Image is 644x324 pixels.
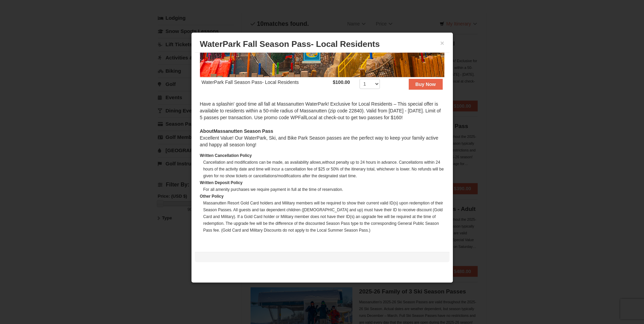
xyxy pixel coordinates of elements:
[200,101,444,128] div: Have a splashin' good time all fall at Massanutten WaterPark! Exclusive for Local Residents – Thi...
[200,193,444,200] dt: Other Policy
[440,40,444,47] button: ×
[200,77,331,94] td: WaterPark Fall Season Pass- Local Residents
[203,159,444,179] dd: Cancellation and modifications can be made, as availability allows,without penalty up to 24 hours...
[200,39,444,49] h3: WaterPark Fall Season Pass- Local Residents
[200,128,444,148] div: Excellent Value! Our WaterPark, Ski, and Bike Park Season passes are the perfect way to keep your...
[200,128,214,134] span: About
[200,152,444,159] dt: Written Cancellation Policy
[333,79,350,85] strong: $100.00
[200,179,444,186] dt: Written Deposit Policy
[409,79,443,90] button: Buy Now
[200,128,273,134] strong: Massanutten Season Pass
[203,186,444,193] dd: For all amenity purchases we require payment in full at the time of reservation.
[203,200,444,234] dd: Massanutten Resort Gold Card holders and Military members will be required to show their current ...
[416,82,436,87] strong: Buy Now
